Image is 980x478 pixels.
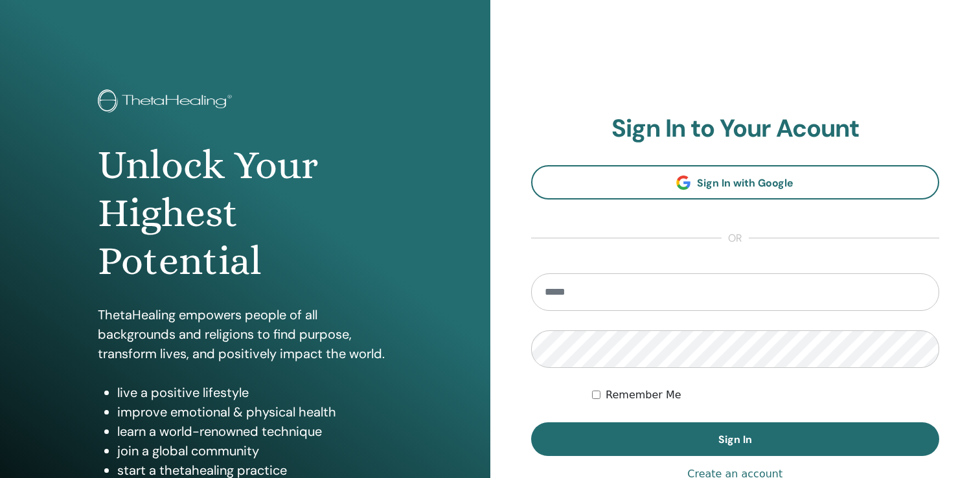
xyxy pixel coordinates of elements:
[98,305,392,363] p: ThetaHealing empowers people of all backgrounds and religions to find purpose, transform lives, a...
[98,141,392,286] h1: Unlock Your Highest Potential
[606,387,681,403] label: Remember Me
[722,231,749,246] span: or
[117,383,392,402] li: live a positive lifestyle
[697,176,793,190] span: Sign In with Google
[592,387,939,403] div: Keep me authenticated indefinitely or until I manually logout
[117,441,392,461] li: join a global community
[531,422,940,456] button: Sign In
[117,422,392,441] li: learn a world-renowned technique
[117,402,392,422] li: improve emotional & physical health
[718,433,752,446] span: Sign In
[531,165,940,199] a: Sign In with Google
[531,114,940,144] h2: Sign In to Your Acount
